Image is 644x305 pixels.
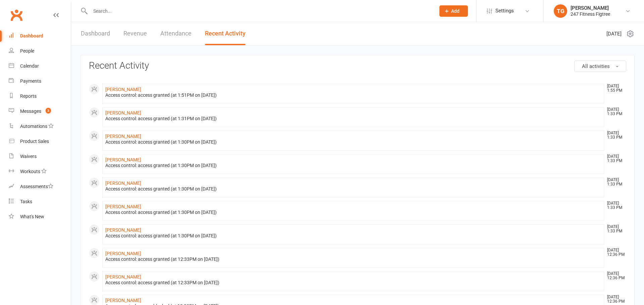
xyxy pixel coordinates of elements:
a: [PERSON_NAME] [105,204,141,209]
div: Access control: access granted (at 1:31PM on [DATE]) [105,116,601,122]
div: Reports [20,93,37,99]
div: Workouts [20,169,40,174]
a: [PERSON_NAME] [105,134,141,139]
div: TG [554,4,567,18]
time: [DATE] 12:36 PM [604,295,626,304]
div: Access control: access granted (at 1:30PM on [DATE]) [105,186,601,192]
a: Dashboard [9,28,71,44]
a: People [9,44,71,59]
time: [DATE] 1:33 PM [604,225,626,233]
a: Messages 3 [9,104,71,119]
div: Access control: access granted (at 1:30PM on [DATE]) [105,210,601,215]
div: Product Sales [20,139,49,144]
a: [PERSON_NAME] [105,251,141,256]
time: [DATE] 12:36 PM [604,248,626,257]
span: Add [451,8,460,14]
input: Search... [88,6,431,16]
a: Assessments [9,179,71,194]
a: What's New [9,209,71,224]
time: [DATE] 12:36 PM [604,272,626,280]
a: Workouts [9,164,71,179]
a: Waivers [9,149,71,164]
a: Dashboard [81,22,110,45]
div: Tasks [20,199,32,204]
span: All activities [582,63,610,69]
div: Payments [20,78,41,84]
a: Clubworx [8,7,25,23]
time: [DATE] 1:33 PM [604,107,626,116]
a: [PERSON_NAME] [105,87,141,92]
a: Automations [9,119,71,134]
a: [PERSON_NAME] [105,157,141,162]
div: Automations [20,124,47,129]
a: [PERSON_NAME] [105,298,141,303]
div: Calendar [20,63,39,69]
div: [PERSON_NAME] [571,5,610,11]
a: Product Sales [9,134,71,149]
div: Access control: access granted (at 1:30PM on [DATE]) [105,163,601,168]
time: [DATE] 1:55 PM [604,84,626,93]
button: Add [439,5,468,17]
div: 247 Fitness Figtree [571,11,610,17]
span: Settings [495,3,514,18]
a: Payments [9,74,71,89]
a: [PERSON_NAME] [105,180,141,186]
div: Dashboard [20,33,43,39]
a: Tasks [9,194,71,209]
div: Access control: access granted (at 12:33PM on [DATE]) [105,256,601,262]
a: Attendance [160,22,192,45]
time: [DATE] 1:33 PM [604,178,626,186]
a: [PERSON_NAME] [105,110,141,116]
div: Messages [20,108,41,114]
button: All activities [574,61,626,72]
a: Recent Activity [205,22,246,45]
time: [DATE] 1:33 PM [604,201,626,210]
a: [PERSON_NAME] [105,227,141,233]
h3: Recent Activity [89,61,626,71]
div: Assessments [20,184,53,189]
div: Access control: access granted (at 1:30PM on [DATE]) [105,233,601,239]
div: Access control: access granted (at 1:30PM on [DATE]) [105,139,601,145]
span: [DATE] [606,30,622,38]
div: What's New [20,214,44,219]
div: People [20,48,34,54]
a: Revenue [123,22,147,45]
div: Access control: access granted (at 12:33PM on [DATE]) [105,280,601,286]
a: [PERSON_NAME] [105,274,141,280]
span: 3 [46,108,51,113]
time: [DATE] 1:33 PM [604,131,626,140]
a: Reports [9,89,71,104]
div: Waivers [20,154,37,159]
time: [DATE] 1:33 PM [604,154,626,163]
div: Access control: access granted (at 1:51PM on [DATE]) [105,92,601,98]
a: Calendar [9,59,71,74]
